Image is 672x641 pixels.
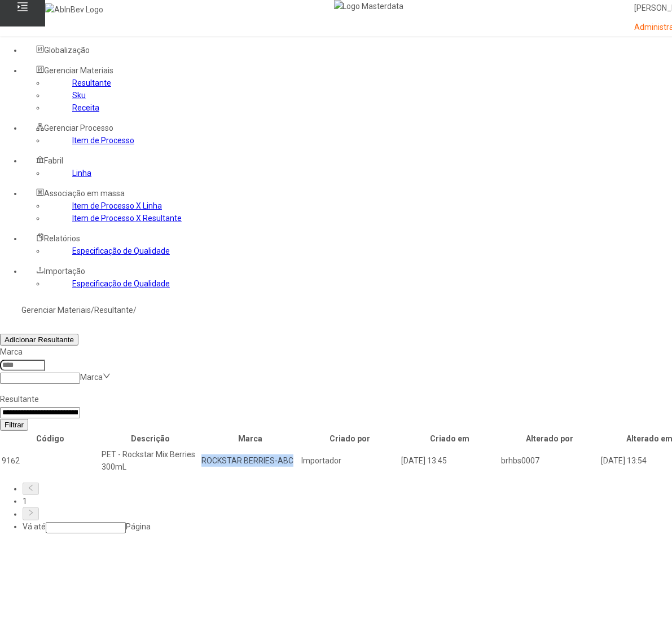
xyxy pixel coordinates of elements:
a: 1 [23,497,27,506]
span: Importação [44,267,85,276]
td: ROCKSTAR BERRIES-ABC [201,448,300,474]
a: Resultante [72,78,111,87]
span: Adicionar Resultante [5,335,74,344]
span: Gerenciar Materiais [44,66,113,75]
th: Marca [201,432,300,445]
a: Gerenciar Materiais [21,306,91,315]
th: Criado em [401,432,499,445]
th: Alterado por [500,432,599,445]
a: Especificação de Qualidade [72,279,170,288]
a: Item de Processo X Linha [72,201,162,210]
a: Sku [72,91,86,100]
span: Globalização [44,46,90,55]
a: Resultante [94,306,133,315]
span: Filtrar [5,421,24,429]
td: PET - Rockstar Mix Berries 300mL [101,448,200,474]
th: Código [1,432,100,445]
nz-select-placeholder: Marca [80,373,103,382]
span: Associação em massa [44,189,125,198]
a: Item de Processo [72,136,134,145]
a: Linha [72,169,91,178]
a: Item de Processo X Resultante [72,214,182,223]
a: Especificação de Qualidade [72,246,170,255]
a: Receita [72,103,99,112]
span: Fabril [44,156,63,165]
th: Criado por [301,432,399,445]
img: AbInBev Logo [45,3,103,16]
td: Importador [301,448,399,474]
td: 9162 [1,448,100,474]
span: Gerenciar Processo [44,123,113,132]
nz-breadcrumb-separator: / [91,306,94,315]
td: brhbs0007 [500,448,599,474]
nz-breadcrumb-separator: / [133,306,137,315]
th: Descrição [101,432,200,445]
span: Relatórios [44,234,80,243]
td: [DATE] 13:45 [401,448,499,474]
